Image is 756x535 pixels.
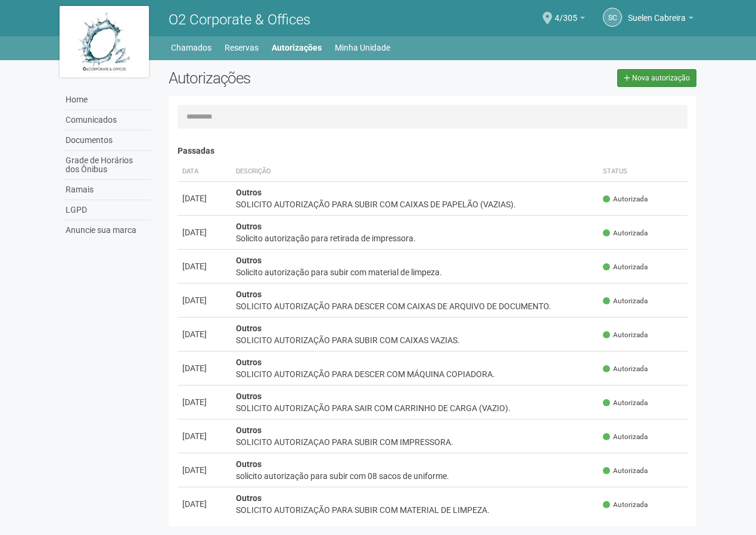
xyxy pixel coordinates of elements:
strong: Outros [236,256,262,265]
div: [DATE] [182,294,226,306]
th: Status [598,162,687,182]
img: logo.jpg [60,6,149,77]
h2: Autorizações [169,69,424,87]
a: Reservas [225,39,259,56]
span: Autorizada [603,398,648,408]
span: Autorizada [603,364,648,374]
div: [DATE] [182,430,226,442]
a: Chamados [171,39,211,56]
strong: Outros [236,290,262,299]
strong: Outros [236,493,262,503]
div: solicito autorização para subir com 08 sacos de uniforme. [236,470,594,482]
a: SC [603,8,622,27]
strong: Outros [236,222,262,231]
a: Autorizações [272,39,322,56]
span: 4/305 [555,2,577,23]
a: LGPD [63,200,151,220]
a: Home [63,90,151,110]
a: 4/305 [555,15,585,24]
div: SOLICITO AUTORIZAÇÃO PARA SAIR COM CARRINHO DE CARGA (VAZIO). [236,402,594,414]
span: Autorizada [603,330,648,340]
th: Descrição [231,162,599,182]
div: SOLICITO AUTORIZAÇÃO PARA DESCER COM CAIXAS DE ARQUIVO DE DOCUMENTO. [236,300,594,312]
div: [DATE] [182,498,226,510]
a: Ramais [63,180,151,200]
span: O2 Corporate & Offices [169,11,310,28]
div: SOLICITO AUTORIZAÇÃO PARA SUBIR COM MATERIAL DE LIMPEZA. [236,504,594,516]
span: Autorizada [603,262,648,272]
span: Suelen Cabreira [628,2,686,23]
a: Suelen Cabreira [628,15,693,24]
strong: Outros [236,391,262,401]
span: Autorizada [603,432,648,442]
div: SOLICITO AUTORIZAÇÃO PARA DESCER COM MÁQUINA COPIADORA. [236,368,594,380]
div: [DATE] [182,260,226,272]
a: Grade de Horários dos Ônibus [63,151,151,180]
div: [DATE] [182,362,226,374]
div: SOLICITO AUTORIZAÇAO PARA SUBIR COM IMPRESSORA. [236,436,594,448]
a: Minha Unidade [335,39,390,56]
th: Data [178,162,231,182]
strong: Outros [236,459,262,469]
div: SOLICITO AUTORIZAÇÃO PARA SUBIR COM CAIXAS VAZIAS. [236,334,594,346]
div: [DATE] [182,464,226,476]
strong: Outros [236,188,262,197]
a: Documentos [63,130,151,151]
div: [DATE] [182,226,226,238]
span: Autorizada [603,228,648,238]
span: Autorizada [603,466,648,476]
strong: Outros [236,357,262,367]
h4: Passadas [178,147,688,155]
a: Nova autorização [617,69,696,87]
a: Anuncie sua marca [63,220,151,240]
span: Nova autorização [632,74,690,82]
div: Solicito autorização para retirada de impressora. [236,232,594,244]
div: SOLICITO AUTORIZAÇÃO PARA SUBIR COM CAIXAS DE PAPELÃO (VAZIAS). [236,198,594,210]
a: Comunicados [63,110,151,130]
div: [DATE] [182,328,226,340]
span: Autorizada [603,296,648,306]
span: Autorizada [603,194,648,204]
span: Autorizada [603,500,648,510]
div: [DATE] [182,192,226,204]
strong: Outros [236,324,262,333]
div: Solicito autorização para subir com material de limpeza. [236,266,594,278]
div: [DATE] [182,396,226,408]
strong: Outros [236,425,262,435]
